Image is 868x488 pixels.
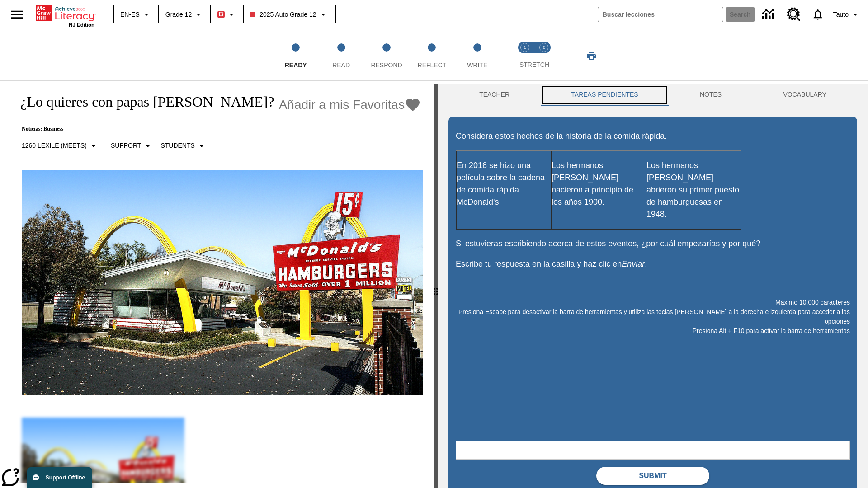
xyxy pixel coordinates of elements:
button: Support Offline [27,467,92,488]
p: Los hermanos [PERSON_NAME] abrieron su primer puesto de hamburguesas en 1948. [646,160,741,221]
input: search field [598,7,723,22]
div: Pulsa la tecla de intro o la barra espaciadora y luego presiona las flechas de derecha e izquierd... [434,84,438,488]
button: Imprimir [577,47,606,64]
span: Ready [285,61,307,69]
span: Write [467,61,487,69]
button: Boost El color de la clase es rojo. Cambiar el color de la clase. [214,6,241,23]
p: Máximo 10,000 caracteres [456,298,850,307]
span: Añadir a mis Favoritas [279,98,405,112]
button: NOTES [669,84,753,106]
span: Reflect [418,61,447,69]
span: B [219,9,223,20]
button: Submit [596,467,709,485]
a: Centro de información [757,2,782,27]
div: Instructional Panel Tabs [448,84,857,106]
button: Stretch Respond step 2 of 2 [531,31,557,80]
div: Portada [36,3,94,28]
p: Presiona Alt + F10 para activar la barra de herramientas [456,326,850,336]
span: EN-ES [120,10,140,19]
button: Class: 2025 Auto Grade 12, Selecciona una clase [247,6,332,23]
p: 1260 Lexile (Meets) [22,141,87,150]
span: Read [332,61,350,69]
button: Añadir a mis Favoritas - ¿Lo quieres con papas fritas? [279,97,421,113]
img: One of the first McDonald's stores, with the iconic red sign and golden arches. [22,170,423,396]
button: Stretch Read step 1 of 2 [512,31,538,80]
span: NJ Edition [69,22,94,28]
span: Tauto [833,10,849,19]
a: Centro de recursos, Se abrirá en una pestaña nueva. [782,2,806,27]
em: Enviar [622,259,645,268]
p: Escribe tu respuesta en la casilla y haz clic en . [456,258,850,270]
p: Students [160,141,194,150]
text: 2 [542,45,545,50]
button: Write step 5 of 5 [451,31,504,80]
button: Language: EN-ES, Selecciona un idioma [117,6,156,23]
button: Seleccione Lexile, 1260 Lexile (Meets) [18,138,103,154]
button: Reflect step 4 of 5 [406,31,458,80]
button: Seleccionar estudiante [157,138,210,154]
p: Presiona Escape para desactivar la barra de herramientas y utiliza las teclas [PERSON_NAME] a la ... [456,307,850,326]
button: Abrir el menú lateral [4,1,30,28]
p: Support [111,141,141,150]
button: Tipo de apoyo, Support [107,138,157,154]
span: Support Offline [46,474,85,481]
button: Grado: Grade 12, Elige un grado [162,6,208,23]
p: En 2016 se hizo una película sobre la cadena de comida rápida McDonald's. [457,160,551,208]
body: Máximo 10,000 caracteres Presiona Escape para desactivar la barra de herramientas y utiliza las t... [4,7,132,15]
button: VOCABULARY [752,84,857,106]
span: Respond [371,61,402,69]
span: STRETCH [519,61,549,68]
button: Perfil/Configuración [830,6,864,23]
span: 2025 Auto Grade 12 [250,10,316,19]
button: Teacher [448,84,540,106]
p: Noticias: Business [11,126,421,132]
a: Notificaciones [806,3,830,26]
button: Read step 2 of 5 [315,31,367,80]
button: Ready step 1 of 5 [269,31,322,80]
div: activity [438,84,868,488]
button: Respond step 3 of 5 [360,31,413,80]
button: TAREAS PENDIENTES [540,84,669,106]
p: Si estuvieras escribiendo acerca de estos eventos, ¿por cuál empezarías y por qué? [456,238,850,250]
text: 1 [524,45,526,50]
p: Considera estos hechos de la historia de la comida rápida. [456,130,850,142]
span: Grade 12 [165,10,192,19]
h1: ¿Lo quieres con papas [PERSON_NAME]? [11,94,274,110]
p: Los hermanos [PERSON_NAME] nacieron a principio de los años 1900. [552,160,646,208]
